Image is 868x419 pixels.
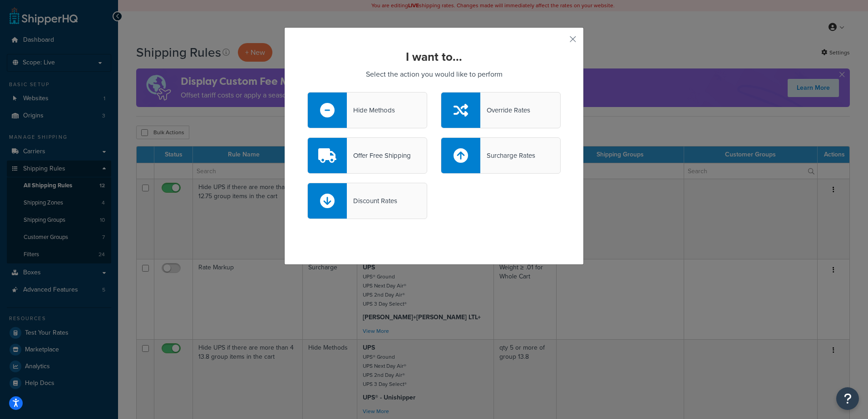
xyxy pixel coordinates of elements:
div: Surcharge Rates [480,149,535,162]
div: Offer Free Shipping [347,149,411,162]
div: Hide Methods [347,104,395,117]
p: Select the action you would like to perform [307,68,561,81]
div: Discount Rates [347,195,397,207]
button: Open Resource Center [836,387,859,410]
strong: I want to... [406,48,462,65]
div: Override Rates [480,104,530,117]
